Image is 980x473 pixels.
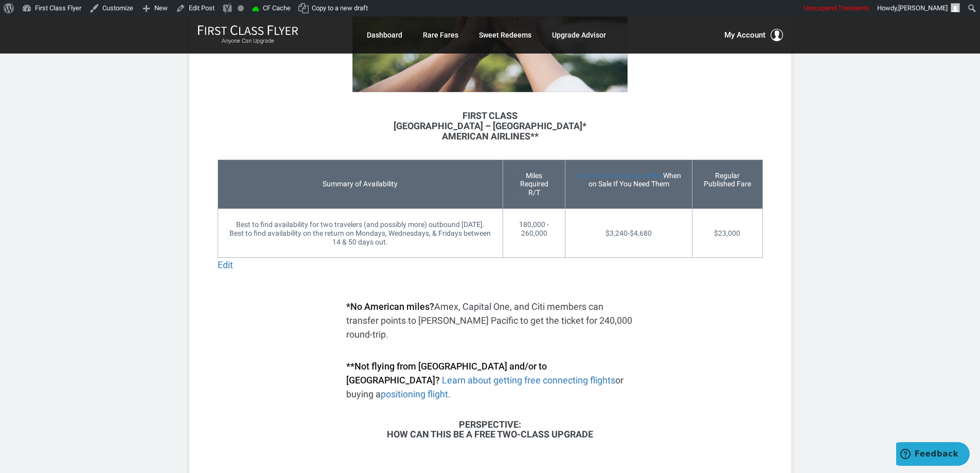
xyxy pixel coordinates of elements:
[442,375,615,386] a: Learn about getting free connecting flights
[804,4,869,12] span: Unsuspend Transients
[198,38,298,45] small: Anyone Can Upgrade
[346,300,634,341] p: Amex, Capital One, and Citi members can transfer points to [PERSON_NAME] Pacific to get the ticke...
[218,259,233,270] a: Edit
[692,209,762,258] td: $23,000
[198,25,298,45] a: First Class FlyerAnyone Can Upgrade
[346,359,634,401] p: or buying a .
[367,26,402,44] a: Dashboard
[896,442,970,468] iframe: Opens a widget where you can find more information
[346,419,634,440] h3: Perspective: HOW CAN THIS BE A FREE TWO-CLASS UPGRADE
[479,26,531,44] a: Sweet Redeems
[552,26,606,44] a: Upgrade Advisor
[381,389,448,399] a: positioning flight
[898,4,948,12] span: [PERSON_NAME]
[198,25,298,36] img: First Class Flyer
[346,361,547,386] b: **Not flying from [GEOGRAPHIC_DATA] and/or to [GEOGRAPHIC_DATA]?
[503,209,565,258] td: 180,000 - 260,000
[692,160,762,208] td: Regular Published Fare
[218,160,503,208] td: Summary of Availability
[724,29,765,41] span: My Account
[423,26,458,44] a: Rare Fares
[346,111,634,141] h3: First Class [GEOGRAPHIC_DATA] – [GEOGRAPHIC_DATA]* American Airlines**
[576,171,663,180] a: Cost to Buy American Miles
[724,29,783,41] button: My Account
[218,209,503,258] td: Best to find availability for two travelers (and possibly more) outbound [DATE]. Best to find ava...
[565,209,692,258] td: $3,240-$4,680
[565,160,692,208] td: When on Sale If You Need Them
[503,160,565,208] td: Miles Required R/T
[346,301,434,312] b: *No American miles?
